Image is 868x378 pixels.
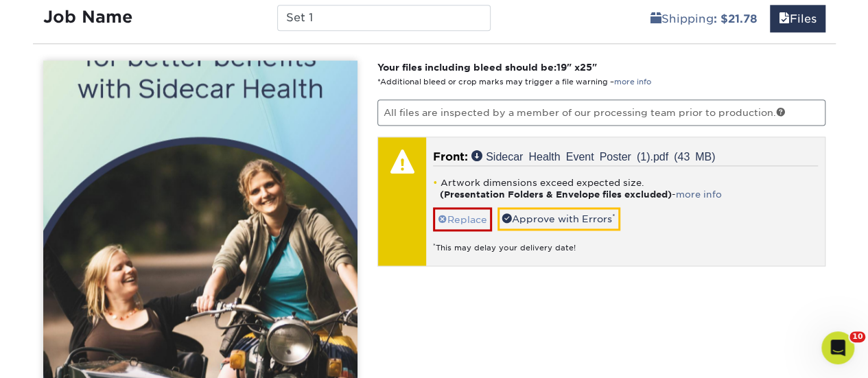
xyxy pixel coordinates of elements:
li: Artwork dimensions exceed expected size. - [433,177,818,200]
span: Front: [433,150,468,163]
span: 25 [580,62,592,73]
a: Files [770,5,825,32]
a: Shipping: $21.78 [642,5,766,32]
input: Enter a job name [277,5,491,31]
a: Sidecar Health Event Poster (1).pdf (43 MB) [471,150,715,161]
iframe: Intercom live chat [821,331,854,364]
span: 19 [556,62,567,73]
a: Approve with Errors* [497,207,620,231]
span: shipping [650,12,661,25]
span: 10 [849,331,865,342]
b: : $21.78 [714,12,758,25]
strong: Your files including bleed should be: " x " [377,62,597,73]
strong: Job Name [43,7,132,27]
div: This may delay your delivery date! [433,231,818,254]
a: more info [614,78,651,86]
strong: (Presentation Folders & Envelope files excluded) [440,189,672,200]
a: Replace [433,207,492,231]
small: *Additional bleed or crop marks may trigger a file warning – [377,78,651,86]
p: All files are inspected by a member of our processing team prior to production. [377,99,825,126]
a: more info [676,189,722,200]
span: files [779,12,790,25]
